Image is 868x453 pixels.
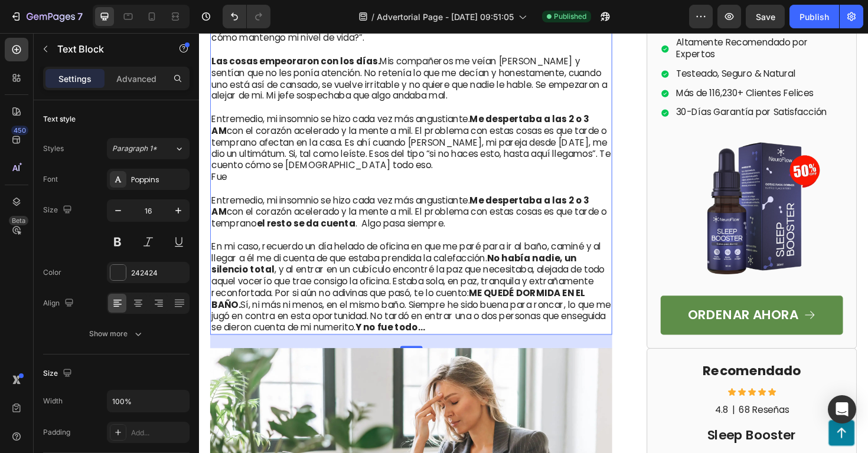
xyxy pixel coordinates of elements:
div: Color [43,267,61,278]
div: Styles [43,143,64,154]
p: ORDENAR AHORA [518,290,635,307]
div: Add... [131,428,187,438]
div: Width [43,396,63,406]
div: Publish [800,11,829,23]
div: Open Intercom Messenger [828,395,856,424]
div: Size [43,366,74,382]
span: Advertorial Page - [DATE] 09:51:05 [377,11,514,23]
span: Save [756,12,775,22]
p: Text Block [57,42,158,56]
iframe: Design area [199,33,868,453]
div: 242424 [131,268,187,278]
div: Beta [9,216,28,225]
div: Padding [43,427,70,438]
button: 7 [5,5,88,28]
p: 4.8 [546,393,560,406]
span: Published [554,11,586,22]
input: Auto [107,390,189,412]
span: Paragraph 1* [112,143,157,154]
img: gempages_557136869737890579-13e7435c-4720-449b-b0f7-7342de818917.png [489,107,682,264]
div: Font [43,174,58,185]
div: Show more [89,328,144,340]
p: 7 [77,9,83,24]
span: / [371,11,374,23]
div: Size [43,202,74,218]
p: 30-Días Garantía por Satisfacción [505,78,680,91]
p: | [564,393,567,406]
p: Settings [58,73,92,85]
button: Publish [789,5,839,28]
div: Text style [43,114,76,124]
div: Undo/Redo [223,5,270,28]
h2: Recomendado [489,349,682,369]
p: Advanced [116,73,156,85]
div: Align [43,296,76,311]
p: Altamente Recomendado por Expertos [505,5,680,29]
div: 450 [11,126,28,135]
p: Más de 116,230+ Clientes Felices [505,58,680,70]
div: Poppins [131,175,187,185]
p: 68 Reseñas [572,393,625,406]
button: Paragraph 1* [107,138,190,159]
p: Testeado, Seguro & Natural [505,37,680,50]
button: Show more [43,323,190,344]
button: Save [746,5,785,28]
a: ORDENAR AHORA [489,278,682,319]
